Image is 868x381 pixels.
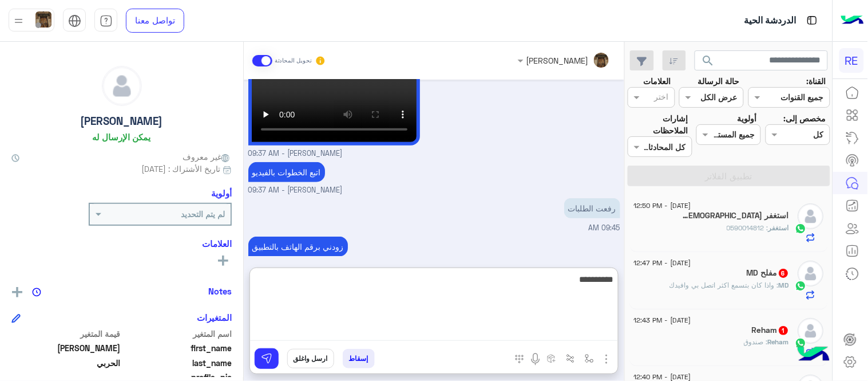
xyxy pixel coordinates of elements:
img: WhatsApp [795,337,807,349]
img: notes [32,288,41,297]
label: أولوية [738,112,757,124]
span: 6 [779,269,788,278]
img: send attachment [600,352,613,366]
button: Trigger scenario [561,349,580,368]
a: tab [94,9,117,33]
img: tab [68,14,81,28]
span: [DATE] - 12:50 PM [634,201,691,211]
button: search [695,50,723,75]
label: إشارات الملاحظات [628,112,688,137]
p: 7/9/2025, 12:31 PM [248,237,348,257]
span: [PERSON_NAME] - 09:37 AM [248,148,343,159]
img: defaultAdmin.png [798,261,824,286]
img: Trigger scenario [566,354,575,363]
span: اسم المتغير [123,328,232,340]
img: profile [11,14,26,28]
img: defaultAdmin.png [102,66,141,105]
div: اختر [655,91,671,105]
p: 7/9/2025, 9:45 AM [564,198,620,218]
button: ارسل واغلق [287,349,334,368]
span: غير معروف [183,151,232,163]
span: منصور [11,342,121,354]
span: MD [779,281,790,289]
label: القناة: [806,75,826,87]
img: Logo [841,9,864,33]
span: صندوق [744,337,768,346]
span: [DATE] - 12:47 PM [634,258,691,268]
span: الحربي [11,357,121,369]
span: first_name [123,342,232,354]
img: send message [261,353,272,364]
img: tab [805,13,819,28]
img: hulul-logo.png [794,335,834,375]
button: select flow [580,349,599,368]
h5: استغفر الله [680,211,789,221]
p: 7/9/2025, 9:37 AM [248,162,325,182]
img: userImage [35,11,51,28]
h6: Notes [208,286,232,296]
img: select flow [585,354,594,363]
button: create order [542,349,561,368]
a: تواصل معنا [126,9,184,33]
label: حالة الرسالة [698,75,740,87]
p: الدردشة الحية [744,13,796,29]
img: WhatsApp [795,223,807,234]
img: defaultAdmin.png [798,203,824,229]
span: [DATE] - 12:43 PM [634,315,691,325]
span: استغفر [769,223,790,232]
label: العلامات [643,75,671,87]
span: تاريخ الأشتراك : [DATE] [141,163,220,175]
div: RE [839,48,864,73]
h5: [PERSON_NAME] [81,115,163,128]
img: add [12,287,22,297]
span: 1 [779,326,788,335]
h6: أولوية [211,188,232,198]
span: last_name [123,357,232,369]
img: send voice note [529,352,542,366]
button: إسقاط [343,349,375,368]
h5: MD مفلح [747,268,790,278]
img: make a call [515,355,524,364]
span: 09:45 AM [589,223,620,232]
span: Reham [768,337,790,346]
img: defaultAdmin.png [798,318,824,344]
small: تحويل المحادثة [275,56,312,65]
button: تطبيق الفلاتر [628,166,830,186]
h6: العلامات [11,238,232,249]
h6: يمكن الإرسال له [93,132,151,142]
label: مخصص إلى: [783,112,826,124]
span: 0590014812 [727,223,769,232]
h6: المتغيرات [197,312,232,323]
span: search [701,54,715,68]
img: create order [547,354,556,363]
span: واذا كان بتسمع اكثر اتصل بي وافيدك [670,281,779,289]
span: قيمة المتغير [11,328,121,340]
span: [PERSON_NAME] - 09:37 AM [248,185,343,196]
h5: Reham [752,325,790,335]
img: tab [100,14,113,28]
img: WhatsApp [795,280,807,292]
